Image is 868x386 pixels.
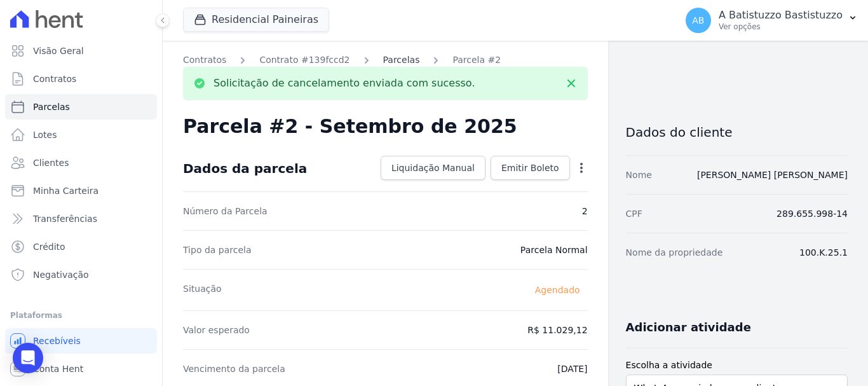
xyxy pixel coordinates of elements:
[183,53,226,67] a: Contratos
[33,240,65,253] span: Crédito
[776,207,848,220] dd: 289.655.998-14
[527,282,588,298] span: Agendado
[5,38,157,64] a: Visão Geral
[692,16,704,25] span: AB
[33,72,76,85] span: Contratos
[183,53,588,67] nav: Breadcrumb
[383,53,420,67] a: Parcelas
[5,94,157,120] a: Parcelas
[626,169,652,181] dt: Nome
[799,246,848,259] dd: 100.K.25.1
[5,262,157,287] a: Negativação
[183,362,285,375] dt: Vencimento da parcela
[626,246,723,259] dt: Nome da propriedade
[33,334,81,347] span: Recebíveis
[183,115,517,138] h2: Parcela #2 - Setembro de 2025
[391,162,475,174] span: Liquidação Manual
[5,150,157,176] a: Clientes
[557,362,587,375] dd: [DATE]
[626,320,751,335] h3: Adicionar atividade
[33,156,69,169] span: Clientes
[183,8,329,32] button: Residencial Paineiras
[214,77,475,90] p: Solicitação de cancelamento enviada com sucesso.
[5,206,157,231] a: Transferências
[183,282,222,298] dt: Situação
[491,156,570,180] a: Emitir Boleto
[33,100,70,113] span: Parcelas
[626,359,848,372] label: Escolha a atividade
[381,156,485,180] a: Liquidação Manual
[183,161,307,176] div: Dados da parcela
[501,162,559,174] span: Emitir Boleto
[10,308,152,323] div: Plataformas
[33,184,98,197] span: Minha Carteira
[527,324,587,336] dd: R$ 11.029,12
[5,122,157,148] a: Lotes
[626,125,848,140] h3: Dados do cliente
[183,244,252,256] dt: Tipo da parcela
[33,362,83,375] span: Conta Hent
[183,205,268,217] dt: Número da Parcela
[520,244,588,256] dd: Parcela Normal
[5,234,157,259] a: Crédito
[5,178,157,203] a: Minha Carteira
[719,9,843,22] p: A Batistuzzo Bastistuzzo
[183,324,250,336] dt: Valor esperado
[33,212,97,225] span: Transferências
[452,53,501,67] a: Parcela #2
[5,328,157,354] a: Recebíveis
[259,53,349,67] a: Contrato #139fccd2
[626,207,642,220] dt: CPF
[33,128,57,141] span: Lotes
[13,343,43,373] div: Open Intercom Messenger
[582,205,588,217] dd: 2
[33,45,84,57] span: Visão Geral
[719,22,843,32] p: Ver opções
[5,356,157,382] a: Conta Hent
[675,3,868,38] button: AB A Batistuzzo Bastistuzzo Ver opções
[5,66,157,92] a: Contratos
[697,170,848,180] a: [PERSON_NAME] [PERSON_NAME]
[33,268,89,281] span: Negativação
